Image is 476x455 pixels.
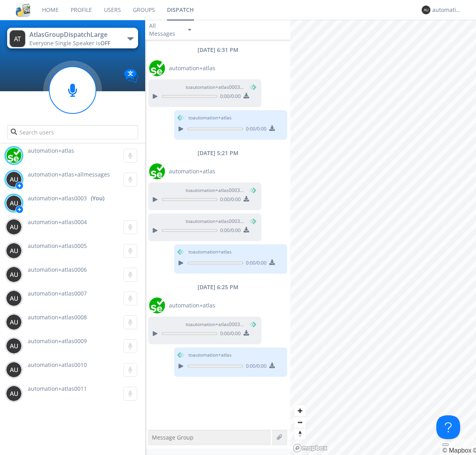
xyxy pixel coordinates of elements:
[188,248,232,255] span: to automation+atlas
[28,313,87,321] span: automation+atlas0008
[6,148,22,163] img: d2d01cd9b4174d08988066c6d424eccd
[169,167,215,175] span: automation+atlas
[186,218,245,225] span: to automation+atlas0003
[243,259,267,268] span: 0:00 / 0:00
[244,330,249,336] img: download media button
[269,125,275,131] img: download media button
[6,290,22,306] img: 373638.png
[55,39,110,47] span: Single Speaker is
[149,60,165,76] img: d2d01cd9b4174d08988066c6d424eccd
[186,321,245,328] span: to automation+atlas0003
[188,114,232,121] span: to automation+atlas
[188,351,232,359] span: to automation+atlas
[186,187,245,194] span: to automation+atlas0003
[243,363,267,371] span: 0:00 / 0:00
[244,84,256,90] span: (You)
[188,29,191,31] img: caret-down-sm.svg
[6,171,22,187] img: 373638.png
[7,125,138,139] input: Search users
[28,242,87,250] span: automation+atlas0005
[217,93,241,102] span: 0:00 / 0:00
[244,196,249,202] img: download media button
[28,171,110,178] span: automation+atlas+allmessages
[149,163,165,179] img: d2d01cd9b4174d08988066c6d424eccd
[269,363,275,368] img: download media button
[6,219,22,235] img: 373638.png
[244,218,256,225] span: (You)
[269,259,275,265] img: download media button
[28,194,87,202] span: automation+atlas0003
[100,39,110,47] span: OFF
[294,405,306,417] button: Zoom in
[149,298,165,313] img: d2d01cd9b4174d08988066c6d424eccd
[243,125,267,134] span: 0:00 / 0:00
[432,6,462,14] div: automation+atlas0003
[28,290,87,297] span: automation+atlas0007
[6,243,22,259] img: 373638.png
[436,415,460,439] iframe: Toggle Customer Support
[28,266,87,273] span: automation+atlas0006
[145,283,290,291] div: [DATE] 6:25 PM
[294,417,306,428] span: Zoom out
[294,417,306,428] button: Zoom out
[169,301,215,309] span: automation+atlas
[169,64,215,72] span: automation+atlas
[28,337,87,345] span: automation+atlas0009
[244,187,256,194] span: (You)
[244,321,256,328] span: (You)
[6,195,22,211] img: 373638.png
[28,361,87,369] span: automation+atlas0010
[6,338,22,354] img: 373638.png
[29,30,119,39] div: AtlasGroupDispatchLarge
[124,69,138,83] img: Translation enabled
[91,194,104,202] div: (You)
[6,267,22,282] img: 373638.png
[244,93,249,98] img: download media button
[217,330,241,339] span: 0:00 / 0:00
[10,30,25,47] img: 373638.png
[7,28,138,48] button: AtlasGroupDispatchLargeEveryone·Single Speaker isOFF
[442,443,449,446] button: Toggle attribution
[29,39,119,47] div: Everyone ·
[422,6,430,14] img: 373638.png
[217,196,241,205] span: 0:00 / 0:00
[244,227,249,232] img: download media button
[28,147,74,154] span: automation+atlas
[16,3,30,17] img: cddb5a64eb264b2086981ab96f4c1ba7
[442,447,471,454] a: Mapbox
[6,314,22,330] img: 373638.png
[293,443,328,453] a: Mapbox logo
[145,149,290,157] div: [DATE] 5:21 PM
[149,22,181,38] div: All Messages
[186,84,245,91] span: to automation+atlas0003
[6,362,22,378] img: 373638.png
[217,227,241,236] span: 0:00 / 0:00
[28,385,87,392] span: automation+atlas0011
[28,218,87,226] span: automation+atlas0004
[294,428,306,440] button: Reset bearing to north
[6,386,22,401] img: 373638.png
[145,46,290,54] div: [DATE] 6:31 PM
